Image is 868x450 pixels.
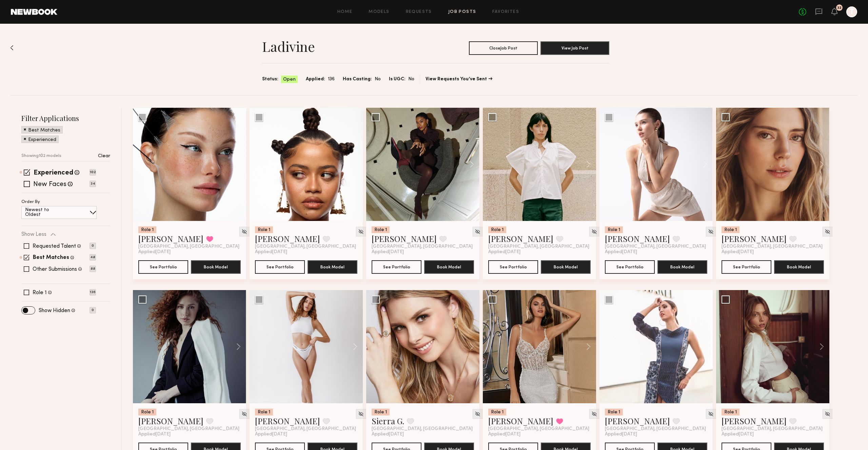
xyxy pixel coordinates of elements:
a: T [846,6,857,17]
p: Experienced [28,138,56,142]
button: CloseJob Post [469,41,538,55]
div: Role 1 [372,226,390,233]
a: [PERSON_NAME] [488,233,553,244]
span: [GEOGRAPHIC_DATA], [GEOGRAPHIC_DATA] [255,244,356,249]
div: Role 1 [605,409,623,415]
div: Applied [DATE] [255,249,357,255]
span: [GEOGRAPHIC_DATA], [GEOGRAPHIC_DATA] [138,426,239,432]
img: Unhide Model [241,411,247,417]
div: Applied [DATE] [372,432,474,437]
button: Book Model [191,260,241,274]
button: See Portfolio [488,260,538,274]
a: Requests [406,10,432,14]
button: View Job Post [540,41,609,55]
a: Sierra G. [372,415,404,426]
a: Home [337,10,353,14]
span: Open [283,76,296,83]
div: Applied [DATE] [722,249,824,255]
p: 136 [90,289,96,295]
a: Book Model [424,264,474,269]
button: See Portfolio [605,260,655,274]
div: Role 1 [138,409,156,415]
img: Unhide Model [708,229,714,234]
span: [GEOGRAPHIC_DATA], [GEOGRAPHIC_DATA] [138,244,239,249]
label: Best Matches [33,255,69,261]
div: Role 1 [488,226,506,233]
span: Applied: [306,76,325,83]
a: [PERSON_NAME] [255,415,320,426]
span: 136 [328,76,335,83]
button: See Portfolio [255,260,305,274]
img: Unhide Model [591,229,597,234]
p: Show Less [21,232,46,237]
button: See Portfolio [722,260,771,274]
img: Back to previous page [10,45,14,50]
span: [GEOGRAPHIC_DATA], [GEOGRAPHIC_DATA] [722,426,823,432]
a: [PERSON_NAME] [605,415,670,426]
h1: Ladivine [262,38,315,55]
div: Role 1 [488,409,506,415]
button: Book Model [657,260,707,274]
p: Showing 102 models [21,154,61,158]
a: Favorites [492,10,519,14]
button: Book Model [774,260,824,274]
div: Applied [DATE] [138,249,241,255]
a: [PERSON_NAME] [488,415,553,426]
span: No [375,76,381,83]
span: [GEOGRAPHIC_DATA], [GEOGRAPHIC_DATA] [488,244,589,249]
p: 34 [90,181,96,187]
button: See Portfolio [138,260,188,274]
a: Book Model [774,264,824,269]
label: Requested Talent [33,244,76,249]
span: Has Casting: [343,76,372,83]
div: Role 1 [255,226,273,233]
span: Is UGC: [389,76,406,83]
div: Applied [DATE] [138,432,241,437]
div: Role 1 [138,226,156,233]
span: [GEOGRAPHIC_DATA], [GEOGRAPHIC_DATA] [605,426,706,432]
span: [GEOGRAPHIC_DATA], [GEOGRAPHIC_DATA] [372,244,473,249]
p: 0 [90,243,96,249]
img: Unhide Model [591,411,597,417]
div: Role 1 [722,409,739,415]
p: Order By [21,200,40,204]
img: Unhide Model [708,411,714,417]
p: Clear [98,154,110,159]
div: Applied [DATE] [255,432,357,437]
label: Role 1 [33,290,47,295]
p: 88 [90,266,96,272]
a: Book Model [541,264,591,269]
a: Book Model [191,264,241,269]
span: [GEOGRAPHIC_DATA], [GEOGRAPHIC_DATA] [605,244,706,249]
div: Applied [DATE] [605,432,707,437]
button: Book Model [541,260,591,274]
label: Other Submissions [33,267,77,272]
h2: Filter Applications [21,114,110,123]
div: Role 1 [605,226,623,233]
label: Experienced [34,170,73,177]
div: Role 1 [372,409,390,415]
div: Applied [DATE] [488,432,591,437]
label: New Faces [33,181,66,188]
button: See Portfolio [372,260,421,274]
img: Unhide Model [475,411,480,417]
button: Book Model [308,260,357,274]
p: 0 [90,307,96,313]
p: 48 [90,254,96,261]
a: [PERSON_NAME] [372,233,437,244]
div: Applied [DATE] [722,432,824,437]
div: 32 [837,6,842,10]
div: Applied [DATE] [372,249,474,255]
a: [PERSON_NAME] [605,233,670,244]
img: Unhide Model [241,229,247,234]
a: [PERSON_NAME] [722,233,787,244]
span: [GEOGRAPHIC_DATA], [GEOGRAPHIC_DATA] [255,426,356,432]
a: Job Posts [448,10,476,14]
p: Best Matches [28,128,60,133]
